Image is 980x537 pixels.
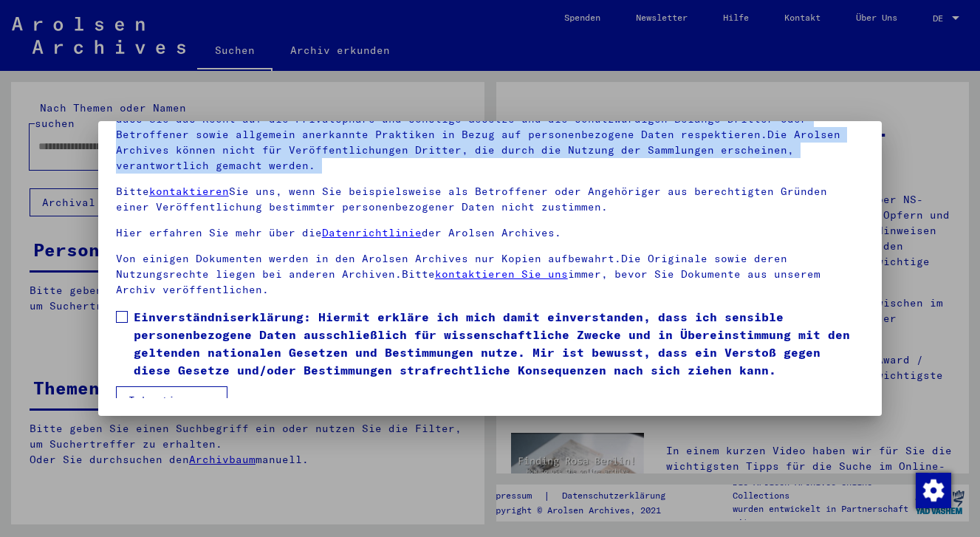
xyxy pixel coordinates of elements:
span: Einverständniserklärung: Hiermit erkläre ich mich damit einverstanden, dass ich sensible personen... [134,308,865,379]
a: kontaktieren [149,185,229,198]
p: Bitte beachten Sie, dass dieses Portal über NS - Verfolgte sensible Daten zu identifizierten oder... [116,81,865,174]
a: Datenrichtlinie [322,226,422,239]
img: Zustimmung ändern [916,473,951,508]
p: Bitte Sie uns, wenn Sie beispielsweise als Betroffener oder Angehöriger aus berechtigten Gründen ... [116,184,865,215]
p: Von einigen Dokumenten werden in den Arolsen Archives nur Kopien aufbewahrt.Die Originale sowie d... [116,251,865,298]
p: Hier erfahren Sie mehr über die der Arolsen Archives. [116,225,865,241]
button: Ich stimme zu [116,386,227,414]
a: kontaktieren Sie uns [435,267,568,281]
